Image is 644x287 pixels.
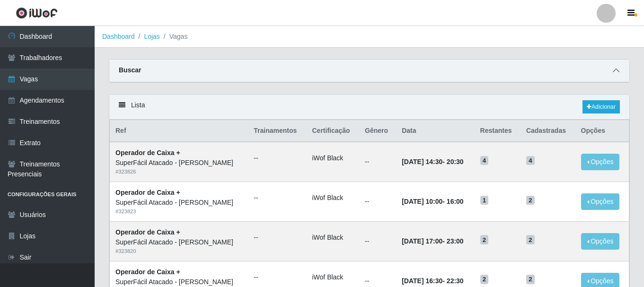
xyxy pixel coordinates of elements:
[526,156,535,165] span: 4
[447,237,464,245] time: 23:00
[115,189,180,196] strong: Operador de Caixa +
[582,100,620,113] a: Adicionar
[480,235,489,244] span: 2
[115,158,242,168] div: SuperFácil Atacado - [PERSON_NAME]
[254,272,300,282] ul: --
[359,120,396,142] th: Gênero
[115,208,242,216] div: # 323823
[115,268,180,276] strong: Operador de Caixa +
[402,198,463,205] strong: -
[254,233,300,243] ul: --
[115,277,242,287] div: SuperFácil Atacado - [PERSON_NAME]
[312,272,354,282] li: iWof Black
[480,275,489,284] span: 2
[359,142,396,182] td: --
[402,198,442,205] time: [DATE] 10:00
[581,154,620,170] button: Opções
[480,156,489,165] span: 4
[480,196,489,205] span: 1
[396,120,474,142] th: Data
[581,193,620,210] button: Opções
[447,158,464,165] time: 20:30
[16,7,58,19] img: CoreUI Logo
[520,120,575,142] th: Cadastradas
[447,198,464,205] time: 16:00
[402,277,463,285] strong: -
[312,153,354,163] li: iWof Black
[575,120,629,142] th: Opções
[95,26,644,48] nav: breadcrumb
[115,198,242,208] div: SuperFácil Atacado - [PERSON_NAME]
[312,193,354,203] li: iWof Black
[119,66,141,74] strong: Buscar
[109,95,629,120] div: Lista
[526,196,535,205] span: 2
[102,33,135,40] a: Dashboard
[248,120,306,142] th: Trainamentos
[402,237,442,245] time: [DATE] 17:00
[254,153,300,163] ul: --
[526,235,535,244] span: 2
[402,158,442,165] time: [DATE] 14:30
[312,233,354,243] li: iWof Black
[115,168,242,176] div: # 323826
[110,120,248,142] th: Ref
[359,221,396,261] td: --
[160,32,188,42] li: Vagas
[115,247,242,255] div: # 323820
[254,193,300,203] ul: --
[526,275,535,284] span: 2
[307,120,360,142] th: Certificação
[115,228,180,236] strong: Operador de Caixa +
[359,182,396,222] td: --
[402,237,463,245] strong: -
[115,149,180,157] strong: Operador de Caixa +
[475,120,520,142] th: Restantes
[402,277,442,285] time: [DATE] 16:30
[402,158,463,165] strong: -
[144,33,159,40] a: Lojas
[447,277,464,285] time: 22:30
[115,237,242,247] div: SuperFácil Atacado - [PERSON_NAME]
[581,233,620,250] button: Opções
